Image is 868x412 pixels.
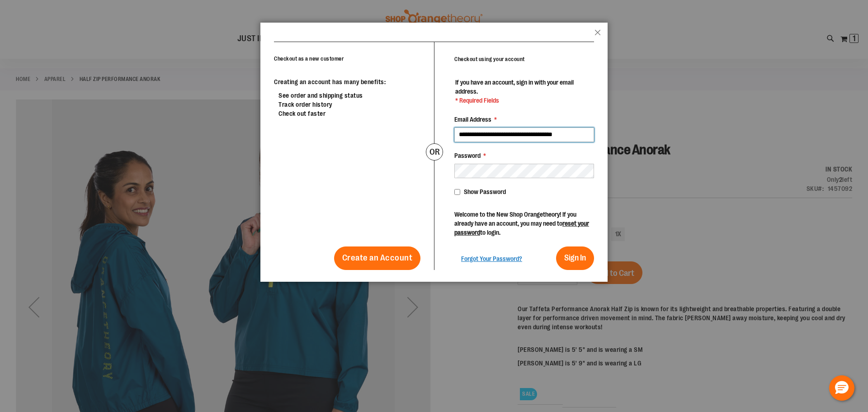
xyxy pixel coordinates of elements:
button: Hello, have a question? Let’s chat. [829,375,854,401]
a: Forgot Your Password? [461,254,522,263]
span: Sign In [564,253,586,262]
strong: Checkout using your account [454,56,525,62]
p: Creating an account has many benefits: [274,77,420,86]
strong: Checkout as a new customer [274,56,344,62]
span: Create an Account [342,253,413,263]
p: Welcome to the New Shop Orangetheory! If you already have an account, you may need to to login. [454,210,594,237]
li: Track order history [278,100,420,109]
a: Create an Account [334,246,421,270]
li: Check out faster [278,109,420,118]
div: or [426,143,443,161]
button: Sign In [556,246,594,270]
span: Show Password [464,188,506,195]
a: reset your password [454,220,589,236]
span: * Required Fields [455,96,593,105]
span: Forgot Your Password? [461,255,522,262]
span: If you have an account, sign in with your email address. [455,79,574,95]
span: Password [454,152,481,159]
span: Email Address [454,116,491,123]
li: See order and shipping status [278,91,420,100]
